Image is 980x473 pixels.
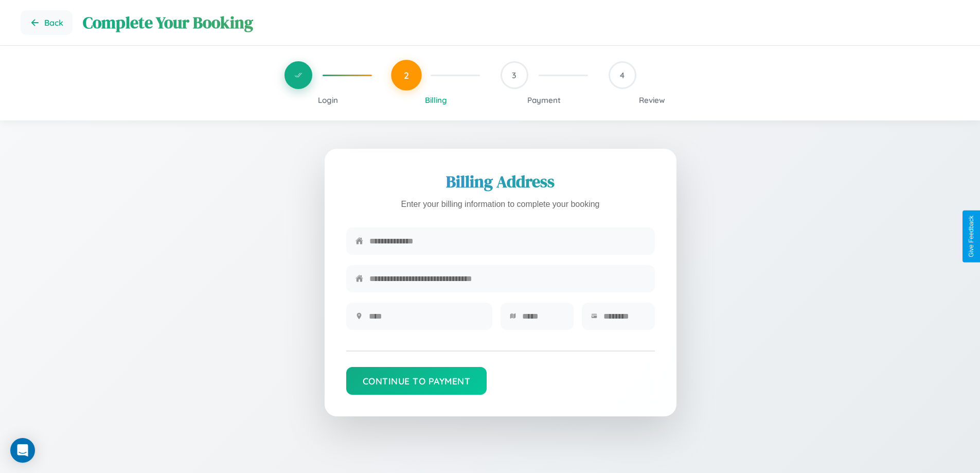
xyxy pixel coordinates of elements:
span: 2 [404,69,409,81]
span: Review [639,95,665,105]
button: Continue to Payment [346,367,487,395]
span: Login [318,95,338,105]
div: Open Intercom Messenger [10,438,35,463]
button: Go back [21,10,73,35]
span: 3 [512,70,516,80]
div: Give Feedback [968,216,975,257]
h1: Complete Your Booking [83,11,959,34]
span: Payment [527,95,561,105]
p: Enter your billing information to complete your booking [346,197,655,212]
span: 4 [620,70,625,80]
h2: Billing Address [346,170,655,193]
span: Billing [425,95,447,105]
